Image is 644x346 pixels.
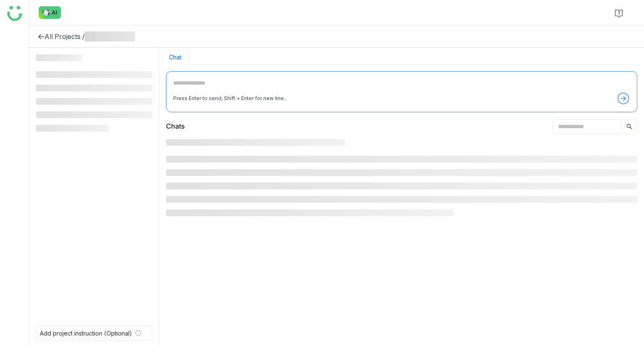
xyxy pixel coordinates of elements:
img: ask-buddy-normal.svg [39,6,61,19]
div: Chats [166,121,185,132]
img: help.svg [615,9,623,18]
div: All Projects / [44,32,85,41]
div: Press Enter to send, Shift + Enter for new line.. [173,95,286,103]
button: Chat [169,54,182,61]
div: Add project instruction (Optional) [40,330,132,337]
img: logo [7,6,22,21]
